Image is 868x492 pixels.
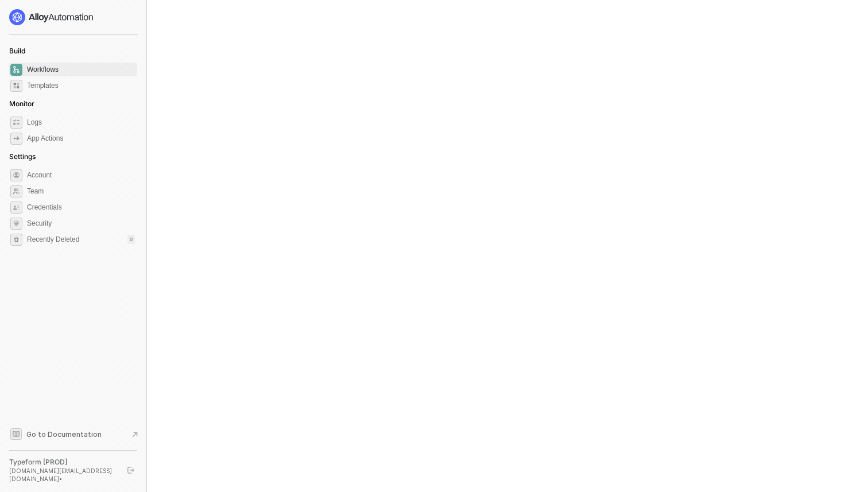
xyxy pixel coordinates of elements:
span: Account [27,168,135,182]
span: Workflows [27,63,135,76]
span: Credentials [27,200,135,214]
span: Templates [27,79,135,92]
span: Security [27,216,135,230]
span: marketplace [10,80,22,92]
span: logout [127,467,134,474]
div: [DOMAIN_NAME][EMAIL_ADDRESS][DOMAIN_NAME] • [9,467,117,483]
span: settings [10,234,22,246]
div: App Actions [27,134,63,144]
span: document-arrow [129,429,141,440]
div: 0 [127,235,135,244]
div: Typeform [PROD] [9,458,117,467]
span: team [10,185,22,197]
span: Team [27,184,135,198]
span: Settings [9,152,36,161]
span: Recently Deleted [27,235,79,245]
span: Build [9,47,25,55]
span: settings [10,169,22,181]
img: logo [9,9,94,25]
span: credentials [10,202,22,214]
span: icon-logs [10,117,22,129]
a: Knowledge Base [9,427,138,441]
span: security [10,218,22,230]
span: Logs [27,115,135,129]
span: Monitor [9,99,34,108]
span: documentation [10,428,22,440]
span: dashboard [10,64,22,76]
span: Go to Documentation [26,429,102,439]
a: logo [9,9,137,25]
span: icon-app-actions [10,133,22,145]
